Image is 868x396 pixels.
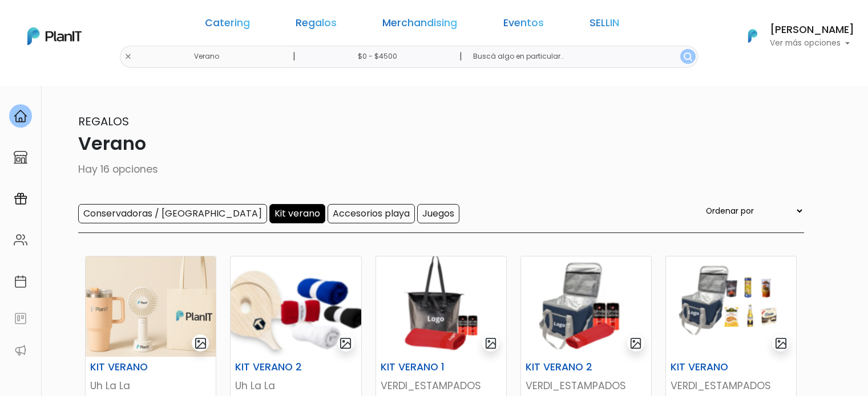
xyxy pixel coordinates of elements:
img: feedback-78b5a0c8f98aac82b08bfc38622c3050aee476f2c9584af64705fc4e61158814.svg [14,312,27,325]
input: Kit verano [269,204,325,223]
p: VERDI_ESTAMPADOS [381,378,502,393]
img: thumb_ChatGPT_Image_4_sept_2025__22_10_23.png [86,256,216,357]
p: Hay 16 opciones [64,162,804,177]
img: campaigns-02234683943229c281be62815700db0a1741e53638e28bf9629b52c665b00959.svg [14,192,27,206]
img: gallery-light [774,337,788,350]
img: partners-52edf745621dab592f3b2c58e3bca9d71375a7ef29c3b500c9f145b62cc070d4.svg [14,344,27,357]
img: gallery-light [339,337,352,350]
h6: KIT VERANO [83,361,173,373]
img: PlanIt Logo [740,23,765,48]
img: thumb_Captura_de_pantalla_2025-09-04_164953.png [231,256,361,357]
img: thumb_Captura_de_pantalla_2025-09-09_100029.png [376,256,506,357]
p: Uh La La [235,378,356,393]
p: | [459,50,462,63]
img: people-662611757002400ad9ed0e3c099ab2801c6687ba6c219adb57efc949bc21e19d.svg [14,233,27,247]
p: Ver más opciones [770,39,854,47]
a: Regalos [296,18,337,32]
input: Conservadoras / [GEOGRAPHIC_DATA] [78,204,267,223]
img: thumb_Captura_de_pantalla_2025-09-09_100632.png [521,256,651,357]
h6: [PERSON_NAME] [770,25,854,35]
a: Eventos [503,18,544,32]
p: | [293,50,296,63]
input: Accesorios playa [328,204,415,223]
img: thumb_Captura_de_pantalla_2025-09-09_101513.png [666,256,796,357]
img: gallery-light [485,337,498,350]
p: Regalos [64,113,804,130]
h6: KIT VERANO 2 [519,361,609,373]
img: PlanIt Logo [27,27,82,45]
h6: KIT VERANO 1 [374,361,464,373]
img: marketplace-4ceaa7011d94191e9ded77b95e3339b90024bf715f7c57f8cf31f2d8c509eaba.svg [14,150,27,164]
img: close-6986928ebcb1d6c9903e3b54e860dbc4d054630f23adef3a32610726dff6a82b.svg [124,53,132,60]
img: home-e721727adea9d79c4d83392d1f703f7f8bce08238fde08b1acbfd93340b81755.svg [14,109,27,123]
img: calendar-87d922413cdce8b2cf7b7f5f62616a5cf9e4887200fb71536465627b3292af00.svg [14,275,27,288]
img: search_button-432b6d5273f82d61273b3651a40e1bd1b912527efae98b1b7a1b2c0702e16a8d.svg [684,52,692,61]
p: Verano [64,130,804,157]
input: Juegos [417,204,459,223]
h6: KIT VERANO [664,361,754,373]
img: gallery-light [629,337,643,350]
img: gallery-light [194,337,207,350]
p: VERDI_ESTAMPADOS [671,378,792,393]
input: Buscá algo en particular.. [464,46,697,68]
a: Catering [205,18,250,32]
a: Merchandising [382,18,457,32]
h6: KIT VERANO 2 [228,361,318,373]
p: VERDI_ESTAMPADOS [526,378,647,393]
a: SELLIN [590,18,619,32]
button: PlanIt Logo [PERSON_NAME] Ver más opciones [733,21,854,51]
p: Uh La La [90,378,211,393]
